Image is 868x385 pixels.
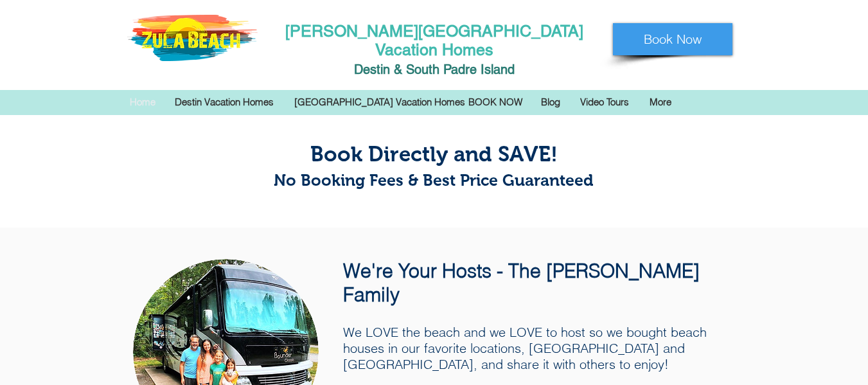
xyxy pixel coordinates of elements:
[120,93,165,112] a: Home
[354,62,484,77] span: Destin & South Padre I
[310,142,558,166] span: Book Directly and SAVE!
[343,259,700,307] span: We're Your Hosts - The [PERSON_NAME] Family
[288,93,472,112] p: [GEOGRAPHIC_DATA] Vacation Homes
[508,62,515,77] span: d
[459,93,531,112] a: BOOK NOW
[574,93,635,112] p: Video Tours
[274,171,594,189] span: No Booking Fees & Best Price Guaranteed
[165,93,285,112] div: Destin Vacation Homes
[120,93,748,112] nav: Site
[535,93,567,112] p: Blog
[168,93,280,112] p: Destin Vacation Homes
[531,93,571,112] a: Blog
[285,93,459,112] div: [GEOGRAPHIC_DATA] Vacation Homes
[462,93,529,112] p: BOOK NOW
[127,15,258,61] img: Zula-Logo-New--e1454677187680.png
[644,30,702,48] span: Book Now
[123,93,162,112] p: Home
[571,93,640,112] a: Video Tours
[643,93,678,112] p: More
[484,62,508,77] span: slan
[613,23,732,55] a: Book Now
[285,22,583,59] a: [PERSON_NAME][GEOGRAPHIC_DATA] Vacation Homes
